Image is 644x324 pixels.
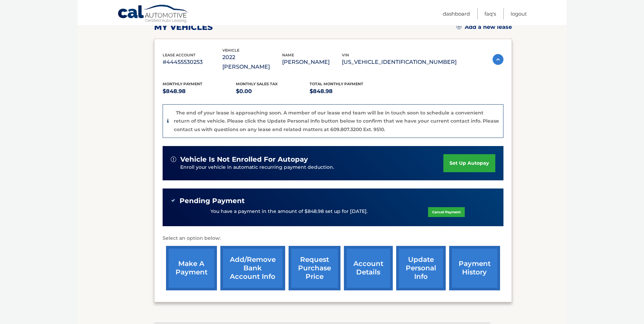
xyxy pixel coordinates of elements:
h2: my vehicles [154,22,213,32]
span: Total Monthly Payment [310,82,363,86]
p: Select an option below: [163,234,503,242]
span: Monthly sales Tax [236,82,278,86]
p: Enroll your vehicle in automatic recurring payment deduction. [180,164,444,171]
p: [PERSON_NAME] [282,57,342,67]
img: add.svg [457,24,461,29]
p: #44455530253 [163,57,222,67]
p: $0.00 [236,87,310,96]
img: accordion-active.svg [493,54,503,65]
span: vehicle [222,48,239,53]
span: vin [342,53,349,57]
img: alert-white.svg [171,157,176,162]
a: account details [344,246,393,290]
a: Dashboard [443,8,470,19]
a: Logout [511,8,527,19]
span: vehicle is not enrolled for autopay [180,155,308,164]
a: payment history [449,246,500,290]
a: set up autopay [443,154,495,172]
a: make a payment [166,246,217,290]
a: request purchase price [289,246,341,290]
p: $848.98 [310,87,383,96]
p: $848.98 [163,87,236,96]
a: Cal Automotive [117,4,189,24]
span: Pending Payment [180,197,245,205]
a: Add/Remove bank account info [220,246,285,290]
p: You have a payment in the amount of $848.98 set up for [DATE]. [210,208,368,215]
p: 2022 [PERSON_NAME] [222,53,282,72]
a: Cancel Payment [428,207,465,217]
a: update personal info [396,246,446,290]
span: lease account [163,53,196,57]
a: FAQ's [484,8,496,19]
p: The end of your lease is approaching soon. A member of our lease end team will be in touch soon t... [174,110,499,132]
a: Add a new lease [457,24,512,31]
span: name [282,53,294,57]
span: Monthly Payment [163,82,202,86]
p: [US_VEHICLE_IDENTIFICATION_NUMBER] [342,57,457,67]
img: check-green.svg [171,198,176,203]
